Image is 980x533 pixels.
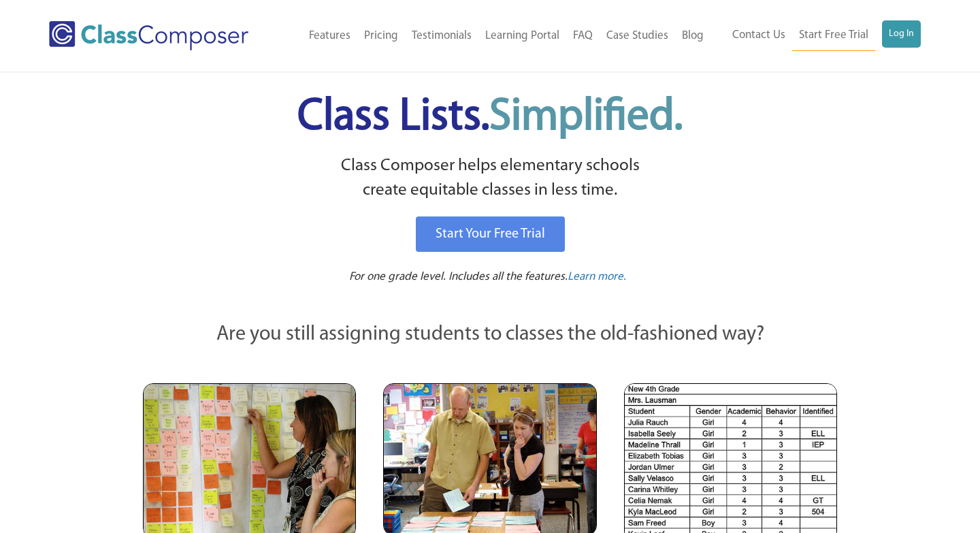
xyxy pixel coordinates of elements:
[600,21,675,51] a: Case Studies
[349,271,568,282] span: For one grade level. Includes all the features.
[792,20,875,51] a: Start Free Trial
[297,95,683,140] span: Class Lists.
[568,271,626,282] span: Learn more.
[49,21,248,50] img: Class Composer
[436,227,545,241] span: Start Your Free Trial
[143,320,837,350] p: Are you still assigning students to classes the old-fashioned way?
[489,95,683,140] span: Simplified.
[302,21,357,51] a: Features
[568,269,626,286] a: Learn more.
[405,21,478,51] a: Testimonials
[725,20,792,50] a: Contact Us
[357,21,405,51] a: Pricing
[882,20,921,48] a: Log In
[710,20,921,51] nav: Header Menu
[675,21,710,51] a: Blog
[280,21,710,51] nav: Header Menu
[141,154,839,204] p: Class Composer helps elementary schools create equitable classes in less time.
[566,21,600,51] a: FAQ
[478,21,566,51] a: Learning Portal
[416,216,565,252] a: Start Your Free Trial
